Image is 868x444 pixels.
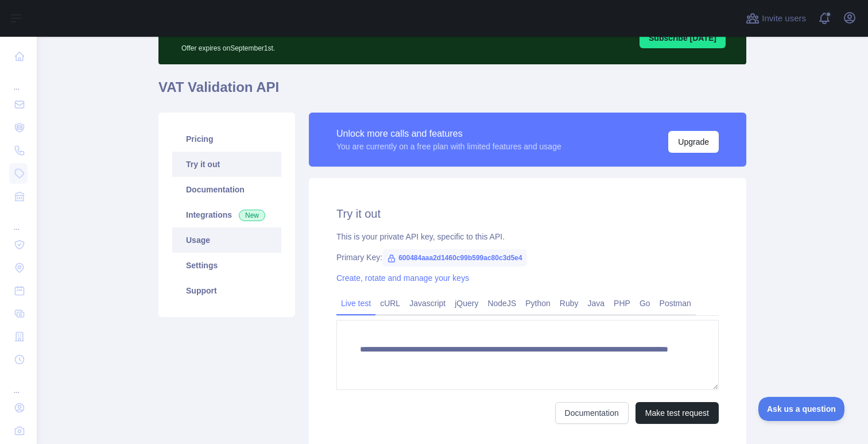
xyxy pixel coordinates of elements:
[635,402,719,424] button: Make test request
[583,294,610,312] a: Java
[609,294,635,312] a: PHP
[336,252,719,263] div: Primary Key:
[555,402,629,424] a: Documentation
[239,210,265,221] span: New
[450,294,483,312] a: jQuery
[172,152,281,177] a: Try it out
[635,294,655,312] a: Go
[521,294,555,312] a: Python
[172,227,281,253] a: Usage
[743,9,808,28] button: Invite users
[172,177,281,202] a: Documentation
[336,127,561,141] div: Unlock more calls and features
[172,126,281,152] a: Pricing
[640,28,726,48] button: Subscribe [DATE]
[336,294,375,312] a: Live test
[9,372,28,395] div: ...
[382,249,527,267] span: 600484aaa2d1460c99b599ac80c3d5e4
[172,202,281,227] a: Integrations New
[762,12,806,25] span: Invite users
[172,253,281,278] a: Settings
[655,294,696,312] a: Postman
[336,231,719,242] div: This is your private API key, specific to this API.
[172,278,281,303] a: Support
[668,131,719,153] button: Upgrade
[758,397,845,421] iframe: Toggle Customer Support
[181,39,497,53] p: Offer expires on September 1st.
[9,69,28,92] div: ...
[158,78,746,106] h1: VAT Validation API
[336,141,561,152] div: You are currently on a free plan with limited features and usage
[9,209,28,232] div: ...
[336,273,469,283] a: Create, rotate and manage your keys
[336,206,719,222] h2: Try it out
[555,294,583,312] a: Ruby
[405,294,450,312] a: Javascript
[375,294,405,312] a: cURL
[483,294,521,312] a: NodeJS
